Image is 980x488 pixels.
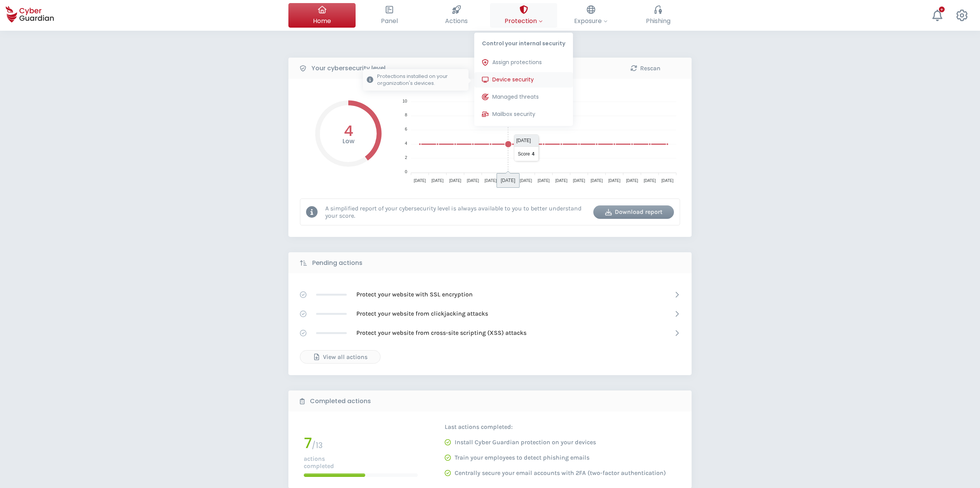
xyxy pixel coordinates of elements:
[306,352,374,362] div: View all actions
[538,179,550,183] tspan: [DATE]
[325,205,588,219] p: A simplified report of your cybersecurity level is always available to you to better understand y...
[356,290,473,299] p: Protect your website with SSL encryption
[311,64,386,73] b: Your cybersecurity level
[593,205,674,219] button: Download report
[474,33,573,51] p: Control your internal security
[312,258,363,268] b: Pending actions
[646,16,670,26] span: Phishing
[474,107,573,122] button: Mailbox security
[624,3,692,28] button: Phishing
[356,329,526,337] p: Protect your website from cross-site scripting (XSS) attacks
[611,64,680,73] div: Rescan
[455,454,589,462] p: Train your employees to detect phishing emails
[312,440,323,451] span: / 13
[405,141,407,146] tspan: 4
[661,179,674,183] tspan: [DATE]
[445,423,656,431] p: Last actions completed:
[485,179,497,183] tspan: [DATE]
[626,179,638,183] tspan: [DATE]
[474,72,573,88] button: Device securityProtections installed on your organization's devices.
[520,179,532,183] tspan: [DATE]
[304,455,418,462] p: actions
[608,179,621,183] tspan: [DATE]
[455,438,596,446] p: Install Cyber Guardian protection on your devices
[505,16,543,26] span: Protection
[405,112,407,117] tspan: 8
[310,397,371,406] b: Completed actions
[574,16,608,26] span: Exposure
[467,179,479,183] tspan: [DATE]
[492,76,534,84] span: Device security
[455,469,666,477] p: Centrally secure your email accounts with 2FA (two-factor authentication)
[288,3,356,28] button: Home
[555,179,568,183] tspan: [DATE]
[605,61,686,75] button: Rescan
[381,16,398,26] span: Panel
[423,3,490,28] button: Actions
[939,7,945,12] div: +
[402,99,407,103] tspan: 10
[474,55,573,70] button: Assign protections
[557,3,624,28] button: Exposure
[304,462,418,470] p: completed
[449,179,462,183] tspan: [DATE]
[414,179,426,183] tspan: [DATE]
[644,179,656,183] tspan: [DATE]
[492,58,542,66] span: Assign protections
[492,93,539,101] span: Managed threats
[300,350,381,364] button: View all actions
[405,169,407,174] tspan: 0
[490,3,557,28] button: ProtectionControl your internal securityAssign protectionsDevice securityProtections installed on...
[474,89,573,105] button: Managed threats
[445,16,468,26] span: Actions
[591,179,603,183] tspan: [DATE]
[573,179,585,183] tspan: [DATE]
[405,127,407,131] tspan: 6
[599,207,668,217] div: Download report
[356,3,423,28] button: Panel
[356,309,488,318] p: Protect your website from clickjacking attacks
[432,179,444,183] tspan: [DATE]
[304,436,312,450] h1: 7
[502,179,515,183] tspan: [DATE]
[492,110,535,118] span: Mailbox security
[377,73,465,87] p: Protections installed on your organization's devices.
[313,16,331,26] span: Home
[405,155,407,160] tspan: 2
